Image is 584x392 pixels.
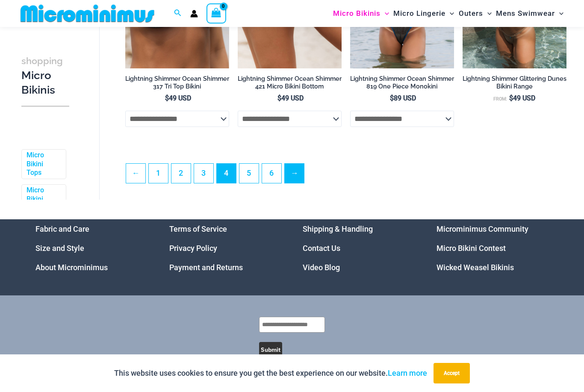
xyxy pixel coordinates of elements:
[437,263,514,272] a: Wicked Weasel Bikinis
[277,94,281,102] span: $
[194,164,213,183] a: Page 3
[303,219,415,277] nav: Menu
[463,75,566,91] h2: Lightning Shimmer Glittering Dunes Bikini Range
[483,3,492,24] span: Menu Toggle
[262,164,281,183] a: Page 6
[126,164,145,183] a: ←
[206,3,226,23] a: View Shopping Cart, empty
[303,244,340,253] a: Contact Us
[509,94,535,102] bdi: 49 USD
[350,75,454,94] a: Lightning Shimmer Ocean Shimmer 819 One Piece Monokini
[21,56,63,66] span: shopping
[165,94,169,102] span: $
[35,244,84,253] a: Size and Style
[445,3,454,24] span: Menu Toggle
[239,164,259,183] a: Page 5
[496,3,555,24] span: Mens Swimwear
[388,368,427,377] a: Learn more
[125,163,566,188] nav: Product Pagination
[509,94,513,102] span: $
[35,219,148,277] aside: Footer Widget 1
[165,94,191,102] bdi: 49 USD
[437,219,549,277] aside: Footer Widget 4
[437,244,506,253] a: Micro Bikini Contest
[391,3,456,24] a: Micro LingerieMenu ToggleMenu Toggle
[303,263,340,272] a: Video Blog
[303,224,373,233] a: Shipping & Handling
[169,224,227,233] a: Terms of Service
[238,75,342,91] h2: Lightning Shimmer Ocean Shimmer 421 Micro Bikini Bottom
[169,219,282,277] nav: Menu
[169,244,217,253] a: Privacy Policy
[390,94,394,102] span: $
[17,4,158,23] img: MM SHOP LOGO FLAT
[380,3,389,24] span: Menu Toggle
[437,219,549,277] nav: Menu
[171,164,191,183] a: Page 2
[125,75,229,94] a: Lightning Shimmer Ocean Shimmer 317 Tri Top Bikini
[555,3,563,24] span: Menu Toggle
[393,3,445,24] span: Micro Lingerie
[174,8,182,19] a: Search icon link
[494,3,566,24] a: Mens SwimwearMenu ToggleMenu Toggle
[330,1,567,26] nav: Site Navigation
[493,96,507,102] span: From:
[285,164,304,183] a: →
[27,186,59,212] a: Micro Bikini Bottoms
[190,10,198,18] a: Account icon link
[331,3,391,24] a: Micro BikinisMenu ToggleMenu Toggle
[169,219,282,277] aside: Footer Widget 2
[434,363,470,383] button: Accept
[35,263,108,272] a: About Microminimus
[21,53,69,97] h3: Micro Bikinis
[303,219,415,277] aside: Footer Widget 3
[463,75,566,94] a: Lightning Shimmer Glittering Dunes Bikini Range
[238,75,342,94] a: Lightning Shimmer Ocean Shimmer 421 Micro Bikini Bottom
[437,224,528,233] a: Microminimus Community
[459,3,483,24] span: Outers
[169,263,243,272] a: Payment and Returns
[217,164,236,183] span: Page 4
[27,151,59,177] a: Micro Bikini Tops
[125,75,229,91] h2: Lightning Shimmer Ocean Shimmer 317 Tri Top Bikini
[457,3,494,24] a: OutersMenu ToggleMenu Toggle
[390,94,416,102] bdi: 89 USD
[259,342,282,357] button: Submit
[35,219,148,277] nav: Menu
[333,3,380,24] span: Micro Bikinis
[35,224,89,233] a: Fabric and Care
[149,164,168,183] a: Page 1
[350,75,454,91] h2: Lightning Shimmer Ocean Shimmer 819 One Piece Monokini
[277,94,304,102] bdi: 49 USD
[114,367,427,380] p: This website uses cookies to ensure you get the best experience on our website.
